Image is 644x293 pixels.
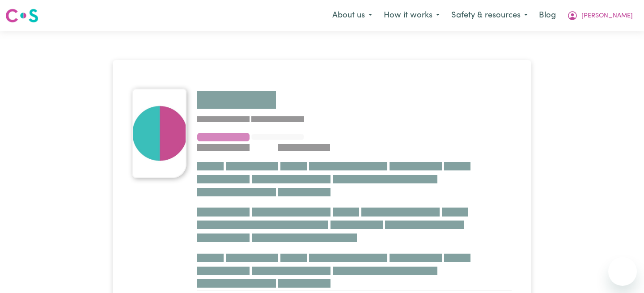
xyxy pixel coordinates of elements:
button: Safety & resources [445,6,534,25]
span: [PERSON_NAME] [581,11,633,21]
a: Blog [534,6,561,25]
iframe: Button to launch messaging window [608,257,637,286]
button: About us [326,6,378,25]
button: My Account [561,6,639,25]
img: Careseekers logo [5,8,38,24]
button: How it works [378,6,445,25]
a: Careseekers logo [5,5,38,26]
